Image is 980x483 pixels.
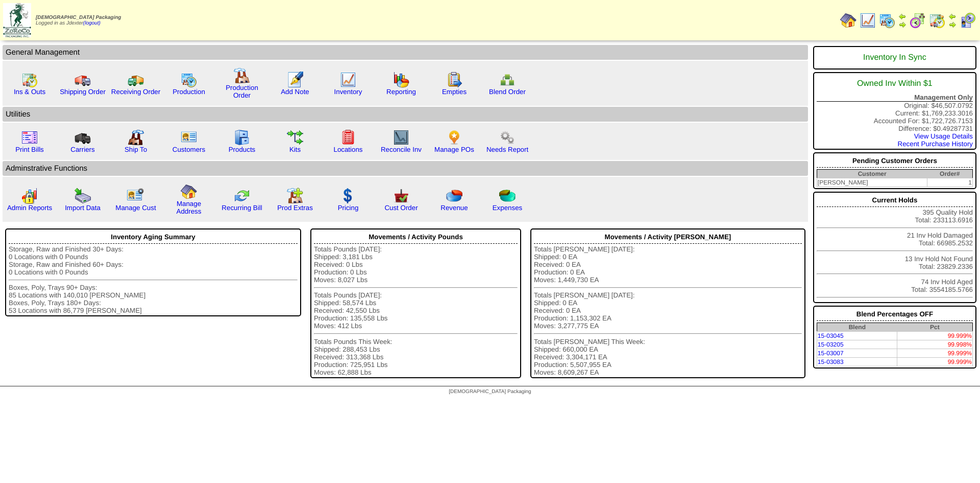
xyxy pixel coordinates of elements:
[449,389,531,395] span: [DEMOGRAPHIC_DATA] Packaging
[229,146,256,153] a: Products
[898,140,973,148] a: Recent Purchase History
[927,170,973,178] th: Order#
[65,204,101,212] a: Import Data
[173,146,205,153] a: Customers
[127,188,145,204] img: managecust.png
[70,146,94,153] a: Carriers
[115,204,156,212] a: Manage Cust
[128,72,144,88] img: truck2.gif
[111,88,160,96] a: Receiving Order
[493,204,523,212] a: Expenses
[534,231,802,244] div: Movements / Activity [PERSON_NAME]
[897,349,973,358] td: 99.999%
[60,88,106,96] a: Shipping Order
[36,15,121,20] span: [DEMOGRAPHIC_DATA] Packaging
[125,146,147,153] a: Ship To
[340,72,356,88] img: line_graph.gif
[393,188,409,204] img: cust_order.png
[181,183,197,200] img: home.gif
[440,204,468,212] a: Revenue
[897,323,973,332] th: Pct
[9,231,298,244] div: Inventory Aging Summary
[3,3,31,37] img: zoroco-logo-small.webp
[879,12,895,29] img: calendarprod.gif
[128,129,144,146] img: factory2.gif
[914,132,973,140] a: View Usage Details
[860,12,876,29] img: line_graph.gif
[817,194,973,207] div: Current Holds
[340,188,356,204] img: dollar.gif
[3,45,808,60] td: General Management
[948,20,957,29] img: arrowright.gif
[21,72,38,88] img: calendarinout.gif
[446,188,462,204] img: pie_chart.png
[910,12,926,29] img: calendarblend.gif
[281,88,309,96] a: Add Note
[897,358,973,366] td: 99.999%
[234,129,250,146] img: cabinet.gif
[384,204,418,212] a: Cust Order
[287,129,303,146] img: workflow.gif
[534,245,802,376] div: Totals [PERSON_NAME] [DATE]: Shipped: 0 EA Received: 0 EA Production: 0 EA Moves: 1,449,730 EA To...
[226,84,258,99] a: Production Order
[817,74,973,94] div: Owned Inv Within $1
[817,323,897,332] th: Blend
[36,15,121,26] span: Logged in as Jdexter
[21,129,38,146] img: invoice2.gif
[499,188,516,204] img: pie_chart2.png
[75,188,91,204] img: import.gif
[340,129,356,146] img: locations.gif
[499,129,516,146] img: workflow.png
[897,340,973,349] td: 99.998%
[314,245,518,376] div: Totals Pounds [DATE]: Shipped: 3,181 Lbs Received: 0 Lbs Production: 0 Lbs Moves: 8,027 Lbs Total...
[338,204,359,212] a: Pricing
[817,308,973,321] div: Blend Percentages OFF
[813,192,976,303] div: 395 Quality Hold Total: 233113.6916 21 Inv Hold Damaged Total: 66985.2532 13 Inv Hold Not Found T...
[897,332,973,340] td: 99.999%
[818,358,844,365] a: 15-03083
[173,88,205,96] a: Production
[234,67,250,84] img: factory.gif
[181,72,197,88] img: calendarprod.gif
[3,161,808,176] td: Adminstrative Functions
[222,204,262,212] a: Recurring Bill
[817,178,927,187] td: [PERSON_NAME]
[289,146,301,153] a: Kits
[177,200,202,215] a: Manage Address
[446,72,462,88] img: workorder.gif
[287,188,303,204] img: prodextras.gif
[817,48,973,67] div: Inventory In Sync
[817,154,973,168] div: Pending Customer Orders
[277,204,313,212] a: Prod Extras
[898,20,906,29] img: arrowright.gif
[386,88,416,96] a: Reporting
[3,107,808,122] td: Utilities
[393,129,409,146] img: line_graph2.gif
[927,178,973,187] td: 1
[393,72,409,88] img: graph.gif
[381,146,422,153] a: Reconcile Inv
[960,12,976,29] img: calendarcustomer.gif
[15,146,44,153] a: Print Bills
[817,94,973,102] div: Management Only
[489,88,526,96] a: Blend Order
[75,72,91,88] img: truck.gif
[14,88,45,96] a: Ins & Outs
[818,332,844,339] a: 15-03045
[181,129,197,146] img: customers.gif
[446,129,462,146] img: po.png
[314,231,518,244] div: Movements / Activity Pounds
[486,146,528,153] a: Needs Report
[9,245,298,314] div: Storage, Raw and Finished 30+ Days: 0 Locations with 0 Pounds Storage, Raw and Finished 60+ Days:...
[818,350,844,357] a: 15-03007
[818,341,844,348] a: 15-03205
[287,72,303,88] img: orders.gif
[898,12,906,20] img: arrowleft.gif
[813,72,976,150] div: Original: $46,507.0792 Current: $1,769,233.3016 Accounted For: $1,722,726.7153 Difference: $0.492...
[499,72,516,88] img: network.png
[334,88,362,96] a: Inventory
[7,204,52,212] a: Admin Reports
[21,188,38,204] img: graph2.png
[234,188,250,204] img: reconcile.gif
[83,20,101,26] a: (logout)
